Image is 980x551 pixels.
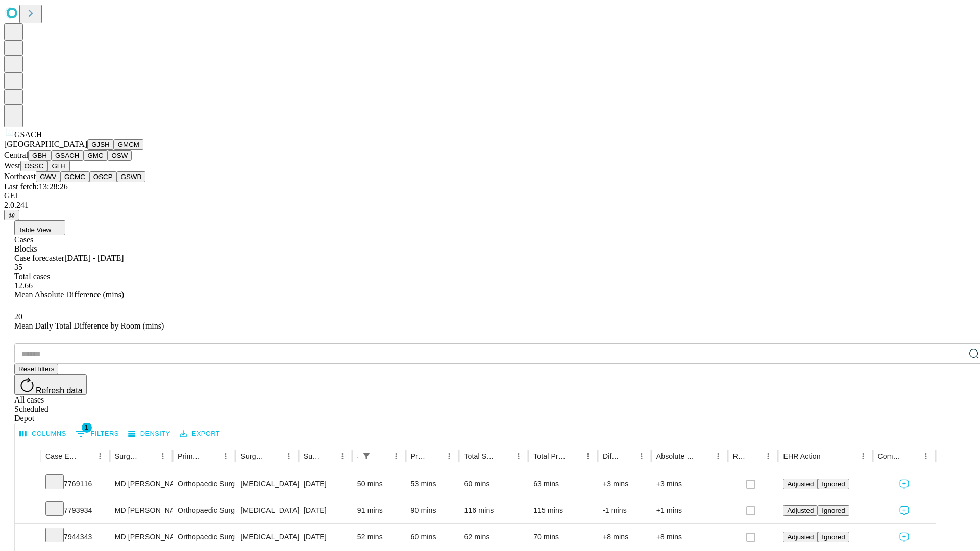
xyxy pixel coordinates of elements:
[240,452,266,460] div: Surgery Name
[822,480,845,488] span: Ignored
[581,449,595,463] button: Menu
[411,497,454,523] div: 90 mins
[464,452,496,460] div: Total Scheduled Duration
[14,272,50,281] span: Total cases
[115,452,140,460] div: Surgeon Name
[14,130,42,139] span: GSACH
[115,471,167,497] div: MD [PERSON_NAME]
[89,171,117,182] button: OSCP
[45,497,105,523] div: 7793934
[14,312,22,321] span: 20
[464,497,523,523] div: 116 mins
[4,151,28,159] span: Central
[783,532,818,542] button: Adjusted
[240,497,293,523] div: [MEDICAL_DATA] [MEDICAL_DATA]
[156,449,170,463] button: Menu
[4,172,36,181] span: Northeast
[177,426,223,442] button: Export
[4,191,976,201] div: GEI
[240,471,293,497] div: [MEDICAL_DATA] MEDIAL OR LATERAL MENISCECTOMY
[411,524,454,550] div: 60 mins
[783,505,818,516] button: Adjusted
[240,524,293,550] div: [MEDICAL_DATA] SKIN [MEDICAL_DATA] AND MUSCLE
[178,471,230,497] div: Orthopaedic Surgery
[375,449,389,463] button: Sort
[761,449,775,463] button: Menu
[18,226,51,234] span: Table View
[82,422,92,433] span: 1
[822,507,845,514] span: Ignored
[4,210,19,220] button: @
[304,524,347,550] div: [DATE]
[73,425,121,442] button: Show filters
[45,452,78,460] div: Case Epic Id
[389,449,403,463] button: Menu
[17,426,69,442] button: Select columns
[822,533,845,541] span: Ignored
[126,426,173,442] button: Density
[14,321,164,330] span: Mean Daily Total Difference by Room (mins)
[656,524,723,550] div: +8 mins
[464,471,523,497] div: 60 mins
[14,364,58,374] button: Reset filters
[64,254,124,262] span: [DATE] - [DATE]
[747,449,761,463] button: Sort
[818,505,849,516] button: Ignored
[60,171,89,182] button: GCMC
[20,161,48,171] button: OSSC
[51,150,83,161] button: GSACH
[45,524,105,550] div: 7944343
[28,150,51,161] button: GBH
[878,452,903,460] div: Comments
[533,471,593,497] div: 63 mins
[321,449,335,463] button: Sort
[787,507,814,514] span: Adjusted
[45,471,105,497] div: 7769116
[36,171,60,182] button: GWV
[141,449,156,463] button: Sort
[620,449,634,463] button: Sort
[783,452,820,460] div: EHR Action
[178,524,230,550] div: Orthopaedic Surgery
[4,161,20,170] span: West
[497,449,511,463] button: Sort
[411,471,454,497] div: 53 mins
[787,533,814,541] span: Adjusted
[47,161,69,171] button: GLH
[178,497,230,523] div: Orthopaedic Surgery
[656,471,723,497] div: +3 mins
[359,449,374,463] button: Show filters
[818,532,849,542] button: Ignored
[178,452,203,460] div: Primary Service
[14,220,65,235] button: Table View
[14,263,22,271] span: 35
[304,471,347,497] div: [DATE]
[304,497,347,523] div: [DATE]
[783,479,818,489] button: Adjusted
[533,452,566,460] div: Total Predicted Duration
[357,452,358,460] div: Scheduled In Room Duration
[282,449,296,463] button: Menu
[634,449,649,463] button: Menu
[267,449,282,463] button: Sort
[428,449,442,463] button: Sort
[8,211,15,219] span: @
[533,524,593,550] div: 70 mins
[733,452,746,460] div: Resolved in EHR
[108,150,132,161] button: OSW
[464,524,523,550] div: 62 mins
[20,529,35,546] button: Expand
[411,452,427,460] div: Predicted In Room Duration
[442,449,456,463] button: Menu
[603,497,646,523] div: -1 mins
[711,449,725,463] button: Menu
[115,524,167,550] div: MD [PERSON_NAME]
[567,449,581,463] button: Sort
[204,449,218,463] button: Sort
[335,449,350,463] button: Menu
[14,281,33,290] span: 12.66
[93,449,107,463] button: Menu
[14,374,87,395] button: Refresh data
[20,502,35,520] button: Expand
[697,449,711,463] button: Sort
